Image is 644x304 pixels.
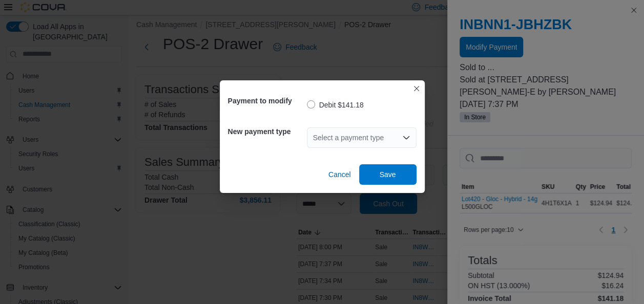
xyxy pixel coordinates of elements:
span: Cancel [328,169,351,180]
button: Save [359,164,417,185]
button: Cancel [324,164,355,185]
span: Save [380,169,396,180]
button: Closes this modal window [410,82,423,95]
label: Debit $141.18 [307,99,364,111]
input: Accessible screen reader label [313,132,314,144]
button: Open list of options [402,134,410,142]
h5: New payment type [228,121,305,142]
h5: Payment to modify [228,91,305,111]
